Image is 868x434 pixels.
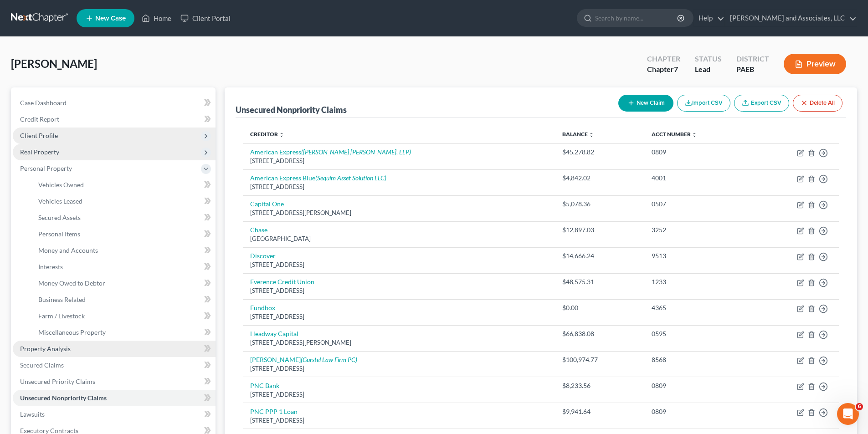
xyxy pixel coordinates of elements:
[31,177,216,193] a: Vehicles Owned
[250,364,548,373] div: [STREET_ADDRESS]
[250,148,411,156] a: American Express([PERSON_NAME] [PERSON_NAME], LLP)
[13,341,216,357] a: Property Analysis
[250,382,279,389] a: PNC Bank
[20,99,67,107] span: Case Dashboard
[20,394,107,402] span: Unsecured Nonpriority Claims
[236,104,347,115] div: Unsecured Nonpriority Claims
[250,338,548,347] div: [STREET_ADDRESS][PERSON_NAME]
[562,329,637,338] div: $66,838.08
[618,95,673,112] button: New Claim
[734,95,789,112] a: Export CSV
[13,390,216,406] a: Unsecured Nonpriority Claims
[562,407,637,416] div: $9,941.64
[652,329,744,338] div: 0595
[250,408,298,415] a: PNC PPP 1 Loan
[20,378,95,385] span: Unsecured Priority Claims
[695,64,722,75] div: Lead
[31,308,216,324] a: Farm / Livestock
[652,225,744,235] div: 3252
[694,10,724,26] a: Help
[20,410,45,418] span: Lawsuits
[652,251,744,260] div: 9513
[38,230,80,238] span: Personal Items
[38,246,98,254] span: Money and Accounts
[38,279,105,287] span: Money Owed to Debtor
[38,328,106,336] span: Miscellaneous Property
[38,214,81,221] span: Secured Assets
[652,174,744,183] div: 4001
[13,95,216,111] a: Case Dashboard
[784,54,846,74] button: Preview
[793,95,842,112] button: Delete All
[137,10,176,26] a: Home
[250,330,298,337] a: Headway Capital
[38,312,85,320] span: Farm / Livestock
[20,132,58,139] span: Client Profile
[692,132,697,138] i: unfold_more
[595,10,678,26] input: Search by name...
[315,174,386,182] i: (Sequim Asset Solution LLC)
[725,10,857,26] a: [PERSON_NAME] and Associates, LLC
[250,131,284,138] a: Creditor unfold_more
[31,275,216,291] a: Money Owed to Debtor
[652,303,744,312] div: 4365
[31,259,216,275] a: Interests
[562,251,637,260] div: $14,666.24
[11,57,97,70] span: [PERSON_NAME]
[250,200,284,208] a: Capital One
[301,148,411,156] i: ([PERSON_NAME] [PERSON_NAME], LLP)
[250,174,386,182] a: American Express Blue(Sequim Asset Solution LLC)
[31,193,216,209] a: Vehicles Leased
[250,260,548,269] div: [STREET_ADDRESS]
[38,296,86,303] span: Business Related
[250,304,275,311] a: Fundbox
[652,355,744,364] div: 8568
[13,373,216,390] a: Unsecured Priority Claims
[837,403,859,425] iframe: Intercom live chat
[31,324,216,341] a: Miscellaneous Property
[20,115,59,123] span: Credit Report
[695,54,722,64] div: Status
[674,65,678,73] span: 7
[562,199,637,209] div: $5,078.36
[279,132,284,138] i: unfold_more
[562,277,637,286] div: $48,575.31
[301,356,357,363] i: (Gurstel Law Firm PC)
[562,174,637,183] div: $4,842.02
[95,15,126,22] span: New Case
[250,157,548,165] div: [STREET_ADDRESS]
[856,403,863,410] span: 6
[250,235,548,243] div: [GEOGRAPHIC_DATA]
[13,111,216,128] a: Credit Report
[13,357,216,373] a: Secured Claims
[652,131,697,138] a: Acct Number unfold_more
[652,381,744,390] div: 0809
[250,390,548,399] div: [STREET_ADDRESS]
[647,54,680,64] div: Chapter
[31,291,216,308] a: Business Related
[250,278,314,286] a: Everence Credit Union
[31,242,216,259] a: Money and Accounts
[562,355,637,364] div: $100,974.77
[38,197,82,205] span: Vehicles Leased
[652,407,744,416] div: 0809
[250,183,548,191] div: [STREET_ADDRESS]
[250,252,276,260] a: Discover
[677,95,730,112] button: Import CSV
[647,64,680,75] div: Chapter
[38,181,84,189] span: Vehicles Owned
[736,54,769,64] div: District
[250,416,548,425] div: [STREET_ADDRESS]
[589,132,594,138] i: unfold_more
[562,225,637,235] div: $12,897.03
[562,303,637,312] div: $0.00
[13,406,216,423] a: Lawsuits
[562,131,594,138] a: Balance unfold_more
[562,381,637,390] div: $8,233.56
[736,64,769,75] div: PAEB
[38,263,63,271] span: Interests
[652,199,744,209] div: 0507
[652,148,744,157] div: 0809
[31,226,216,242] a: Personal Items
[20,361,64,369] span: Secured Claims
